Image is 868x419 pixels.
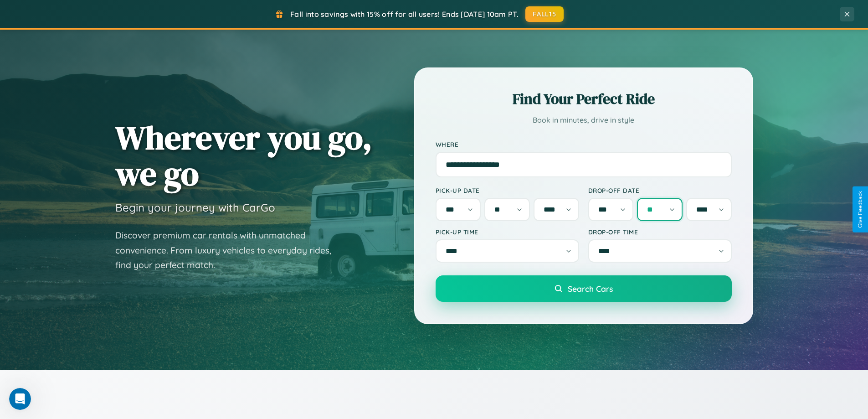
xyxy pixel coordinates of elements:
[9,388,31,410] iframe: Intercom live chat
[588,186,732,194] label: Drop-off Date
[115,228,343,273] p: Discover premium car rentals with unmatched convenience. From luxury vehicles to everyday rides, ...
[436,186,579,194] label: Pick-up Date
[436,114,732,127] p: Book in minutes, drive in style
[115,201,275,214] h3: Begin your journey with CarGo
[857,191,863,228] div: Give Feedback
[588,228,732,236] label: Drop-off Time
[525,6,564,22] button: FALL15
[436,228,579,236] label: Pick-up Time
[568,284,613,294] span: Search Cars
[436,275,732,302] button: Search Cars
[436,89,732,109] h2: Find Your Perfect Ride
[290,10,519,19] span: Fall into savings with 15% off for all users! Ends [DATE] 10am PT.
[115,119,372,191] h1: Wherever you go, we go
[436,140,732,148] label: Where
